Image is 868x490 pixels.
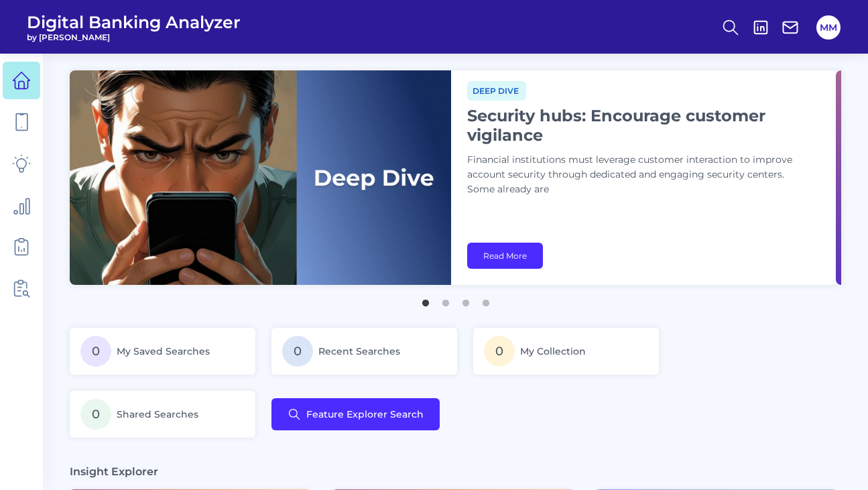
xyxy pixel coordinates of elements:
[318,345,400,357] span: Recent Searches
[484,336,515,367] span: 0
[467,84,526,97] a: Deep dive
[70,70,451,285] img: bannerImg
[459,293,473,306] button: 3
[27,12,241,32] span: Digital Banking Analyzer
[117,408,198,420] span: Shared Searches
[306,409,424,420] span: Feature Explorer Search
[473,328,659,375] a: 0My Collection
[70,391,255,438] a: 0Shared Searches
[117,345,210,357] span: My Saved Searches
[70,465,158,479] h3: Insight Explorer
[439,293,452,306] button: 2
[467,153,802,197] p: Financial institutions must leverage customer interaction to improve account security through ded...
[282,336,313,367] span: 0
[467,243,543,269] a: Read More
[467,106,802,145] h1: Security hubs: Encourage customer vigilance
[419,293,432,306] button: 1
[816,15,841,40] button: MM
[520,345,586,357] span: My Collection
[80,336,111,367] span: 0
[70,328,255,375] a: 0My Saved Searches
[479,293,493,306] button: 4
[80,399,111,430] span: 0
[271,328,457,375] a: 0Recent Searches
[467,81,526,101] span: Deep dive
[271,398,440,430] button: Feature Explorer Search
[27,32,241,42] span: by [PERSON_NAME]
